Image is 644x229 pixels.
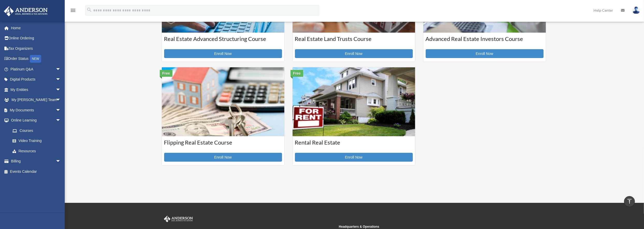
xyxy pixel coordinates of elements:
[4,54,69,64] a: Order StatusNEW
[295,153,413,162] a: Enroll Now
[164,153,282,162] a: Enroll Now
[4,115,69,126] a: Online Learningarrow_drop_down
[56,84,66,95] span: arrow_drop_down
[56,115,66,126] span: arrow_drop_down
[632,6,640,14] img: User Pic
[7,146,69,156] a: Resources
[70,9,76,13] a: menu
[295,139,413,152] h3: Rental Real Estate
[70,7,76,13] i: menu
[4,166,69,177] a: Events Calendar
[4,84,69,95] a: My Entitiesarrow_drop_down
[56,64,66,75] span: arrow_drop_down
[7,125,66,136] a: Courses
[295,49,413,58] a: Enroll Now
[626,198,633,204] i: vertical_align_top
[56,95,66,105] span: arrow_drop_down
[160,70,173,77] div: Free
[4,64,69,74] a: Platinum Q&Aarrow_drop_down
[4,95,69,105] a: My [PERSON_NAME] Teamarrow_drop_down
[56,156,66,167] span: arrow_drop_down
[4,156,69,167] a: Billingarrow_drop_down
[4,74,69,85] a: Digital Productsarrow_drop_down
[4,105,69,115] a: My Documentsarrow_drop_down
[164,49,282,58] a: Enroll Now
[2,6,49,16] img: Anderson Advisors Platinum Portal
[291,70,303,77] div: Free
[164,139,282,152] h3: Flipping Real Estate Course
[4,33,69,44] a: Online Ordering
[426,35,544,48] h3: Advanced Real Estate Investors Course
[4,23,69,33] a: Home
[56,74,66,85] span: arrow_drop_down
[295,35,413,48] h3: Real Estate Land Trusts Course
[4,43,69,54] a: Tax Organizers
[56,105,66,116] span: arrow_drop_down
[7,136,69,146] a: Video Training
[30,55,41,63] div: NEW
[164,35,282,48] h3: Real Estate Advanced Structuring Course
[624,196,635,207] a: vertical_align_top
[426,49,544,58] a: Enroll Now
[86,7,92,13] i: search
[163,216,194,223] img: Anderson Advisors Platinum Portal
